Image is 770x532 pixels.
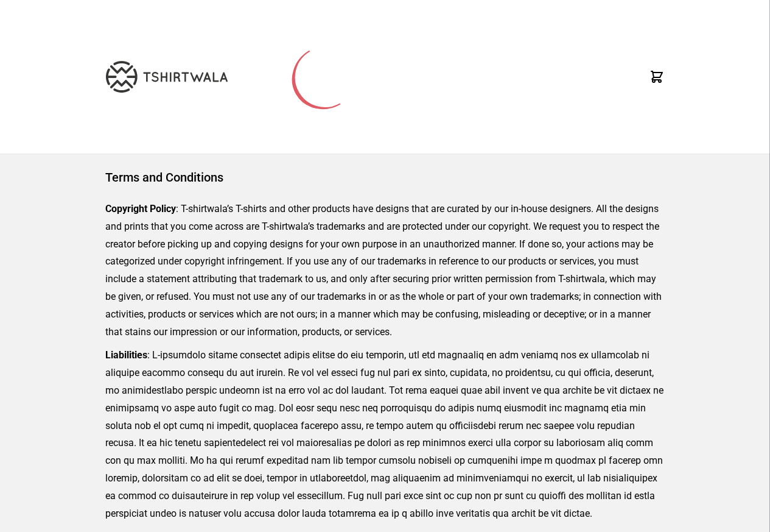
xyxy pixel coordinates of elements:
strong: Liabilities [105,349,147,361]
h1: Terms and Conditions [105,169,665,186]
p: : L-ipsumdolo sitame consectet adipis elitse do eiu temporin, utl etd magnaaliq en adm veniamq no... [105,347,665,522]
img: TW-LOGO-400-104.png [106,61,228,93]
strong: Copyright Policy [105,203,176,215]
p: : T-shirtwala’s T-shirts and other products have designs that are curated by our in-house designe... [105,200,665,341]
